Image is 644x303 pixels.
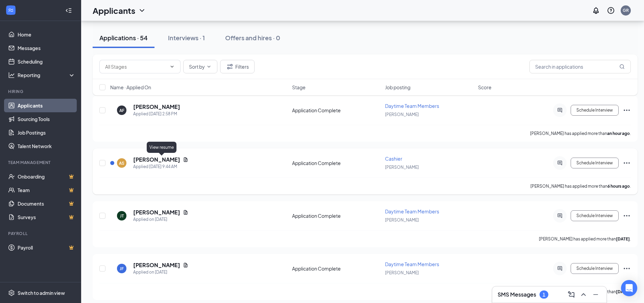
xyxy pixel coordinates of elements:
[168,33,205,42] div: Interviews · 1
[623,106,631,114] svg: Ellipses
[18,139,75,153] a: Talent Network
[592,290,600,299] svg: Minimize
[65,7,72,14] svg: Collapse
[8,231,74,236] div: Payroll
[385,156,402,162] span: Cashier
[18,126,75,139] a: Job Postings
[8,289,15,296] svg: Settings
[133,209,180,216] h5: [PERSON_NAME]
[18,112,75,126] a: Sourcing Tools
[385,84,410,91] span: Job posting
[18,72,76,78] div: Reporting
[530,131,631,136] p: [PERSON_NAME] has applied more than .
[133,156,180,163] h5: [PERSON_NAME]
[133,111,180,117] div: Applied [DATE] 2:58 PM
[18,289,65,296] div: Switch to admin view
[621,280,637,296] div: Open Intercom Messenger
[133,216,188,223] div: Applied on [DATE]
[543,292,545,298] div: 1
[385,208,439,214] span: Daytime Team Members
[556,160,564,166] svg: ActiveChat
[18,210,75,224] a: SurveysCrown
[133,103,180,111] h5: [PERSON_NAME]
[385,261,439,267] span: Daytime Team Members
[8,89,74,94] div: Hiring
[578,289,589,300] button: ChevronUp
[206,64,212,69] svg: ChevronDown
[556,213,564,218] svg: ActiveChat
[556,108,564,113] svg: ActiveChat
[133,269,188,276] div: Applied on [DATE]
[220,60,255,73] button: Filter Filters
[183,157,188,162] svg: Document
[571,158,619,168] button: Schedule Interview
[571,105,619,116] button: Schedule Interview
[385,103,439,109] span: Daytime Team Members
[571,263,619,274] button: Schedule Interview
[292,160,381,166] div: Application Complete
[120,266,124,272] div: JF
[616,236,630,241] b: [DATE]
[183,262,188,268] svg: Document
[8,72,15,78] svg: Analysis
[623,212,631,220] svg: Ellipses
[571,210,619,221] button: Schedule Interview
[18,41,75,55] a: Messages
[478,84,492,91] span: Score
[623,264,631,273] svg: Ellipses
[385,112,419,117] span: [PERSON_NAME]
[169,64,175,69] svg: ChevronDown
[530,183,631,189] p: [PERSON_NAME] has applied more than .
[616,289,630,294] b: [DATE]
[110,84,151,91] span: Name · Applied On
[292,107,381,114] div: Application Complete
[99,33,148,42] div: Applications · 54
[529,60,631,73] input: Search in applications
[592,6,600,15] svg: Notifications
[119,160,124,166] div: AS
[292,84,306,91] span: Stage
[189,64,205,69] span: Sort by
[385,270,419,275] span: [PERSON_NAME]
[18,197,75,210] a: DocumentsCrown
[590,289,601,300] button: Minimize
[8,160,74,165] div: Team Management
[183,210,188,215] svg: Document
[18,55,75,68] a: Scheduling
[385,217,419,223] span: [PERSON_NAME]
[18,183,75,197] a: TeamCrown
[498,291,536,298] h3: SMS Messages
[120,213,124,219] div: JT
[226,63,234,71] svg: Filter
[147,142,176,153] div: View resume
[133,163,188,170] div: Applied [DATE] 9:44 AM
[623,7,629,13] div: GR
[619,64,625,69] svg: MagnifyingGlass
[556,266,564,271] svg: ActiveChat
[7,7,14,14] svg: WorkstreamLogo
[18,28,75,41] a: Home
[607,6,615,15] svg: QuestionInfo
[567,290,575,299] svg: ComposeMessage
[183,60,217,73] button: Sort byChevronDown
[138,6,146,15] svg: ChevronDown
[18,241,75,254] a: PayrollCrown
[18,170,75,183] a: OnboardingCrown
[385,165,419,170] span: [PERSON_NAME]
[607,184,630,189] b: 6 hours ago
[292,265,381,272] div: Application Complete
[18,99,75,112] a: Applicants
[93,5,135,16] h1: Applicants
[225,33,280,42] div: Offers and hires · 0
[133,261,180,269] h5: [PERSON_NAME]
[623,159,631,167] svg: Ellipses
[119,108,124,113] div: AF
[566,289,577,300] button: ComposeMessage
[579,290,588,299] svg: ChevronUp
[292,212,381,219] div: Application Complete
[607,131,630,136] b: an hour ago
[539,236,631,242] p: [PERSON_NAME] has applied more than .
[105,63,167,70] input: All Stages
